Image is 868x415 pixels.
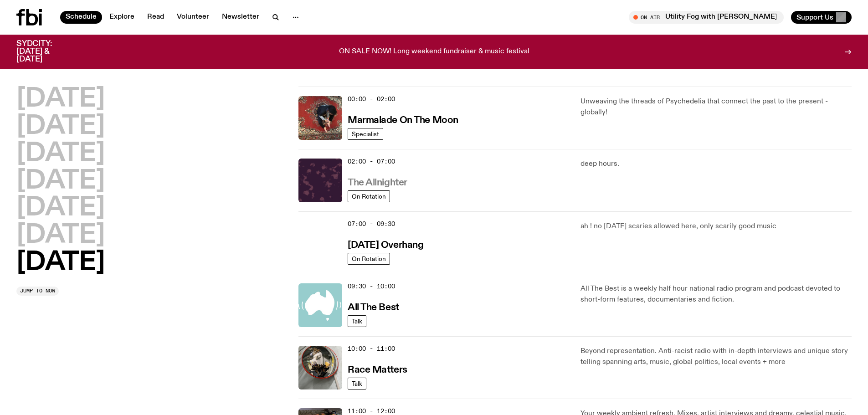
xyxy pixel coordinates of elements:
[352,130,379,137] span: Specialist
[348,301,399,313] a: All The Best
[16,287,59,296] button: Jump to now
[348,253,390,265] a: On Rotation
[348,178,407,188] h3: The Allnighter
[348,364,407,375] a: Race Matters
[348,157,395,166] span: 02:00 - 07:00
[348,378,366,389] a: Talk
[16,40,75,63] h3: SYDCITY: [DATE] & [DATE]
[104,11,140,24] a: Explore
[60,11,102,24] a: Schedule
[16,87,105,112] button: [DATE]
[16,195,105,221] button: [DATE]
[580,346,852,368] p: Beyond representation. Anti-racist radio with in-depth interviews and unique story telling spanni...
[348,282,395,291] span: 09:30 - 10:00
[791,11,852,24] button: Support Us
[352,255,386,262] span: On Rotation
[580,96,852,118] p: Unweaving the threads of Psychedelia that connect the past to the present - globally!
[348,128,383,140] a: Specialist
[16,250,105,276] button: [DATE]
[348,241,423,250] h3: [DATE] Overhang
[348,220,395,228] span: 07:00 - 09:30
[352,380,362,387] span: Talk
[348,303,399,313] h3: All The Best
[348,176,407,188] a: The Allnighter
[16,141,105,167] button: [DATE]
[348,114,458,125] a: Marmalade On The Moon
[339,48,529,56] p: ON SALE NOW! Long weekend fundraiser & music festival
[348,344,395,353] span: 10:00 - 11:00
[142,11,169,24] a: Read
[16,114,105,139] button: [DATE]
[348,315,366,327] a: Talk
[16,169,105,194] button: [DATE]
[352,318,362,324] span: Talk
[20,288,55,293] span: Jump to now
[348,95,395,103] span: 00:00 - 02:00
[348,190,390,202] a: On Rotation
[580,221,852,232] p: ah ! no [DATE] scaries allowed here, only scarily good music
[629,11,784,24] button: On AirUtility Fog with [PERSON_NAME]
[298,96,342,140] img: Tommy - Persian Rug
[16,223,105,248] button: [DATE]
[352,193,386,200] span: On Rotation
[171,11,215,24] a: Volunteer
[796,13,833,21] span: Support Us
[348,116,458,125] h3: Marmalade On The Moon
[348,239,423,250] a: [DATE] Overhang
[216,11,265,24] a: Newsletter
[298,346,342,389] img: A photo of the Race Matters team taken in a rear view or "blindside" mirror. A bunch of people of...
[580,283,852,305] p: All The Best is a weekly half hour national radio program and podcast devoted to short-form featu...
[580,159,852,169] p: deep hours.
[348,365,407,375] h3: Race Matters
